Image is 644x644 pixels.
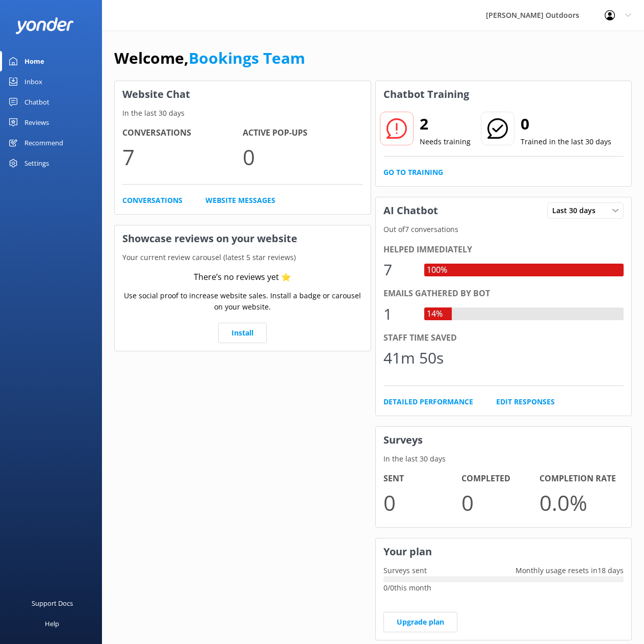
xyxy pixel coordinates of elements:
[376,427,632,453] h3: Surveys
[539,485,617,520] p: 0.0 %
[376,197,446,224] h3: AI Chatbot
[383,302,414,326] div: 1
[194,271,291,284] div: There’s no reviews yet ⭐
[376,81,477,108] h3: Chatbot Training
[383,257,414,282] div: 7
[383,396,473,407] a: Detailed Performance
[383,243,624,256] div: Helped immediately
[424,307,445,321] div: 14%
[115,108,371,119] p: In the last 30 days
[205,195,275,206] a: Website Messages
[24,133,63,153] div: Recommend
[539,472,617,485] h4: Completion Rate
[115,225,371,252] h3: Showcase reviews on your website
[24,51,44,71] div: Home
[383,582,624,594] p: 0 / 0 this month
[24,153,49,173] div: Settings
[383,331,624,345] div: Staff time saved
[24,112,49,133] div: Reviews
[424,264,450,277] div: 100%
[383,472,461,485] h4: Sent
[243,126,363,140] h4: Active Pop-ups
[122,290,363,313] p: Use social proof to increase website sales. Install a badge or carousel on your website.
[461,472,539,485] h4: Completed
[383,612,457,632] a: Upgrade plan
[122,195,183,206] a: Conversations
[218,323,267,343] a: Install
[115,81,371,108] h3: Website Chat
[24,71,42,92] div: Inbox
[114,46,305,70] h1: Welcome,
[32,593,73,613] div: Support Docs
[24,92,49,112] div: Chatbot
[45,613,59,634] div: Help
[383,346,444,370] div: 41m 50s
[496,396,555,407] a: Edit Responses
[461,485,539,520] p: 0
[376,565,434,576] p: Surveys sent
[376,538,632,565] h3: Your plan
[420,136,471,147] p: Needs training
[508,565,631,576] p: Monthly usage resets in 18 days
[122,140,243,174] p: 7
[122,126,243,140] h4: Conversations
[189,47,305,68] a: Bookings Team
[521,112,611,136] h2: 0
[376,224,632,235] p: Out of 7 conversations
[376,453,632,465] p: In the last 30 days
[383,287,624,300] div: Emails gathered by bot
[521,136,611,147] p: Trained in the last 30 days
[15,17,74,34] img: yonder-white-logo.png
[115,252,371,263] p: Your current review carousel (latest 5 star reviews)
[420,112,471,136] h2: 2
[383,167,443,178] a: Go to Training
[552,205,602,216] span: Last 30 days
[243,140,363,174] p: 0
[383,485,461,520] p: 0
